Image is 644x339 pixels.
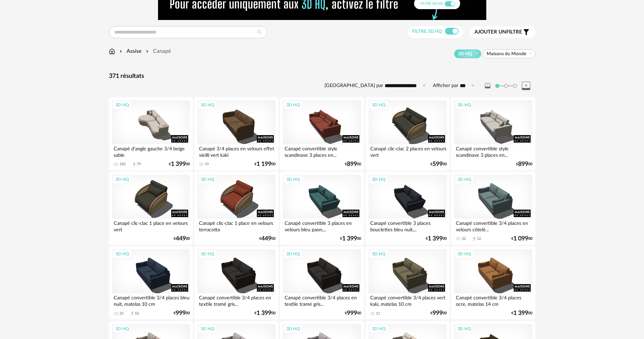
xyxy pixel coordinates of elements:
div: 25 [119,311,124,316]
a: 3D HQ Canapé d'angle gauche 3/4 beige sable 182 Download icon 79 €1 39900 [109,97,193,170]
span: Download icon [130,311,135,316]
span: 1 199 [257,162,271,167]
div: 11 [376,311,380,316]
label: Afficher par [433,83,458,89]
div: Canapé clic-clac 1 place en velours terracotta [197,219,275,232]
div: Canapé convertible 3/4 places bleu nuit, matelas 10 cm [112,293,190,307]
div: € 00 [511,311,532,316]
span: filtre [474,29,522,36]
a: 3D HQ Canapé 3/4 places en velours effet vieilli vert kaki 19 €1 19900 [194,97,278,170]
button: Ajouter unfiltre Filter icon [469,26,535,38]
div: 3D HQ [283,175,303,184]
img: svg+xml;base64,PHN2ZyB3aWR0aD0iMTYiIGhlaWdodD0iMTYiIHZpZXdCb3g9IjAgMCAxNiAxNiIgZmlsbD0ibm9uZSIgeG... [118,47,124,55]
div: 3D HQ [198,324,217,333]
a: 3D HQ Canapé convertible 3/4 places vert kaki, matelas 10 cm 11 €99900 [365,246,449,319]
div: € 00 [174,311,190,316]
label: [GEOGRAPHIC_DATA] par [325,83,383,89]
img: svg+xml;base64,PHN2ZyB3aWR0aD0iMTYiIGhlaWdodD0iMTciIHZpZXdCb3g9IjAgMCAxNiAxNyIgZmlsbD0ibm9uZSIgeG... [109,47,115,55]
div: € 00 [426,236,447,241]
div: 3D HQ [283,101,303,109]
div: Canapé convertible 3 places en velours bleu paon,... [283,219,361,232]
div: 3D HQ [112,250,132,258]
div: 10 [135,311,139,316]
div: Canapé convertible 3/4 places en textile tramé gris... [197,293,275,307]
div: 3D HQ [454,101,474,109]
span: Filtre 3D HQ [412,29,442,34]
div: Canapé convertible style scandinave 3 places en... [283,144,361,158]
span: 1 099 [513,236,528,241]
span: 1 399 [513,311,528,316]
div: 3D HQ [283,250,303,258]
div: Assise [118,47,141,55]
a: 3D HQ Canapé convertible style scandinave 3 places en... €89900 [280,97,364,170]
a: 3D HQ Canapé clic-clac 1 place en velours vert €44900 [109,172,193,245]
div: 182 [119,162,126,167]
div: 3D HQ [454,324,474,333]
span: 1 399 [257,311,271,316]
div: Canapé convertible 3/4 places ocre, matelas 14 cm [454,293,532,307]
div: 3D HQ [369,101,388,109]
div: 12 [477,236,481,241]
div: € 00 [430,162,447,167]
span: 999 [432,311,443,316]
div: € 00 [340,236,361,241]
div: Canapé clic-clac 1 place en velours vert [112,219,190,232]
a: 3D HQ Canapé convertible 3 places bouclettes bleu nuit,... €1 39900 [365,172,449,245]
a: 3D HQ Canapé convertible 3/4 places en textile tramé gris... €99900 [280,246,364,319]
span: Filter icon [522,28,530,36]
div: 3D HQ [369,324,388,333]
div: € 00 [345,311,361,316]
div: 3D HQ [198,175,217,184]
div: Canapé d'angle gauche 3/4 beige sable [112,144,190,158]
div: € 00 [516,162,532,167]
div: € 00 [259,236,275,241]
div: € 00 [430,311,447,316]
span: Maisons du Monde [487,51,526,57]
div: € 00 [511,236,532,241]
div: € 00 [345,162,361,167]
span: 999 [176,311,186,316]
div: Canapé convertible 3/4 places en textile tramé gris... [283,293,361,307]
a: 3D HQ Canapé clic-clac 2 places en velours vert €59900 [365,97,449,170]
div: Canapé convertible 3/4 places vert kaki, matelas 10 cm [369,293,446,307]
div: € 00 [174,236,190,241]
div: € 00 [254,162,275,167]
a: 3D HQ Canapé convertible 3/4 places bleu nuit, matelas 10 cm 25 Download icon 10 €99900 [109,246,193,319]
div: Canapé clic-clac 2 places en velours vert [369,144,446,158]
div: Canapé convertible 3 places bouclettes bleu nuit,... [369,219,446,232]
div: 32 [462,236,466,241]
div: 3D HQ [198,101,217,109]
a: 3D HQ Canapé convertible style scandinave 3 places en... €89900 [451,97,535,170]
div: 3D HQ [198,250,217,258]
div: € 00 [169,162,190,167]
span: Download icon [472,236,477,241]
div: € 00 [254,311,275,316]
span: 3D HQ [458,51,472,57]
div: Canapé convertible 3/4 places en velours côtelé... [454,219,532,232]
a: 3D HQ Canapé convertible 3/4 places ocre, matelas 14 cm €1 39900 [451,246,535,319]
div: 3D HQ [369,175,388,184]
div: 79 [137,162,141,167]
span: Ajouter un [474,29,506,35]
span: 599 [432,162,443,167]
span: 999 [347,311,357,316]
span: 449 [261,236,271,241]
span: 1 399 [428,236,443,241]
span: 1 399 [171,162,186,167]
div: Canapé convertible style scandinave 3 places en... [454,144,532,158]
a: 3D HQ Canapé convertible 3/4 places en textile tramé gris... €1 39900 [194,246,278,319]
div: 3D HQ [454,175,474,184]
div: Canapé 3/4 places en velours effet vieilli vert kaki [197,144,275,158]
div: 3D HQ [283,324,303,333]
a: 3D HQ Canapé clic-clac 1 place en velours terracotta €44900 [194,172,278,245]
div: 3D HQ [112,101,132,109]
a: 3D HQ Canapé convertible 3/4 places en velours côtelé... 32 Download icon 12 €1 09900 [451,172,535,245]
div: 3D HQ [112,324,132,333]
div: 371 résultats [109,72,535,80]
span: 899 [518,162,528,167]
div: 3D HQ [369,250,388,258]
div: 3D HQ [112,175,132,184]
a: 3D HQ Canapé convertible 3 places en velours bleu paon,... €1 39900 [280,172,364,245]
span: Download icon [132,162,137,167]
span: 1 399 [342,236,357,241]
